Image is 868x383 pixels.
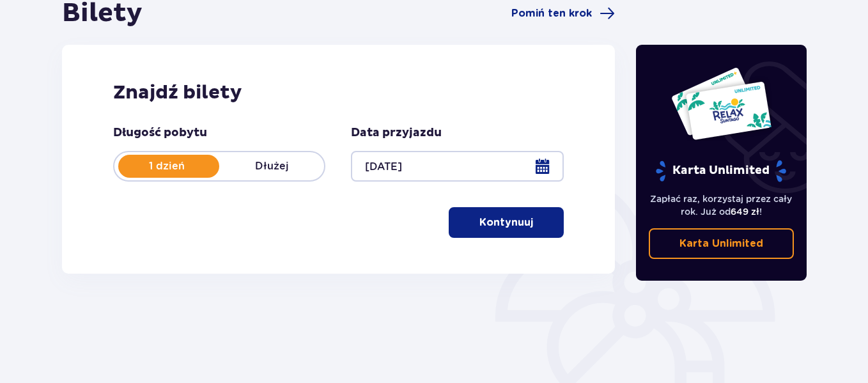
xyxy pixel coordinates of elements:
p: Długość pobytu [113,125,207,141]
span: Pomiń ten krok [511,6,592,20]
a: Karta Unlimited [649,228,794,259]
p: Zapłać raz, korzystaj przez cały rok. Już od ! [649,192,794,218]
a: Pomiń ten krok [511,6,615,21]
p: Karta Unlimited [655,160,787,182]
button: Kontynuuj [449,207,564,238]
h2: Znajdź bilety [113,81,564,105]
p: Kontynuuj [479,215,533,230]
span: 649 zł [731,207,759,217]
p: Data przyjazdu [351,125,442,141]
p: 1 dzień [114,159,219,173]
p: Karta Unlimited [679,237,763,251]
p: Dłużej [219,159,324,173]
